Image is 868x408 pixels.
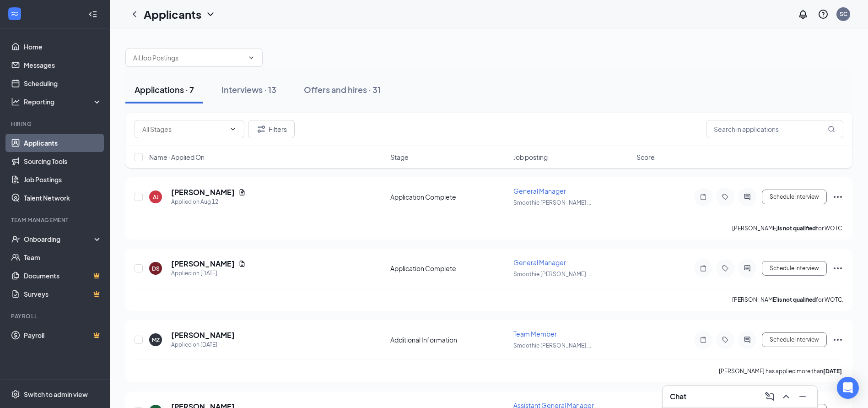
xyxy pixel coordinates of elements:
[670,392,686,402] h3: Chat
[513,152,548,162] span: Job posting
[837,377,859,399] div: Open Intercom Messenger
[390,152,409,162] span: Stage
[720,265,731,272] svg: Tag
[779,389,793,404] button: ChevronUp
[11,234,20,244] svg: UserCheck
[513,342,591,349] span: Smoothie [PERSON_NAME] ...
[11,97,20,106] svg: Analysis
[10,9,19,18] svg: WorkstreamLogo
[88,10,97,19] svg: Collapse
[171,197,246,207] div: Applied on Aug 12
[304,84,381,95] div: Offers and hires · 31
[762,389,777,404] button: ComposeMessage
[762,261,827,276] button: Schedule Interview
[171,330,235,340] h5: [PERSON_NAME]
[149,152,205,162] span: Name · Applied On
[513,187,566,195] span: General Manager
[24,56,102,74] a: Messages
[732,224,843,232] p: [PERSON_NAME] for WOTC.
[248,54,255,61] svg: ChevronDown
[778,296,816,303] b: is not qualified
[823,368,842,375] b: [DATE]
[24,152,102,170] a: Sourcing Tools
[390,335,508,344] div: Additional Information
[698,336,709,343] svg: Note
[171,187,235,197] h5: [PERSON_NAME]
[24,234,94,244] div: Onboarding
[238,189,246,196] svg: Document
[781,391,792,402] svg: ChevronUp
[24,97,102,106] div: Reporting
[229,125,237,133] svg: ChevronDown
[238,260,246,267] svg: Document
[513,271,591,277] span: Smoothie [PERSON_NAME] ...
[24,189,102,207] a: Talent Network
[129,9,140,20] svg: ChevronLeft
[795,389,810,404] button: Minimize
[11,216,100,224] div: Team Management
[698,193,709,201] svg: Note
[390,264,508,273] div: Application Complete
[11,390,20,399] svg: Settings
[24,326,102,344] a: PayrollCrown
[11,120,100,128] div: Hiring
[24,285,102,303] a: SurveysCrown
[171,269,246,278] div: Applied on [DATE]
[742,265,753,272] svg: ActiveChat
[762,190,827,204] button: Schedule Interview
[133,53,244,63] input: All Job Postings
[248,120,295,138] button: Filter Filters
[513,330,557,338] span: Team Member
[828,125,835,133] svg: MagnifyingGlass
[840,10,847,18] div: SC
[205,9,216,20] svg: ChevronDown
[698,265,709,272] svg: Note
[742,193,753,201] svg: ActiveChat
[24,38,102,56] a: Home
[719,367,843,375] p: [PERSON_NAME] has applied more than .
[24,170,102,189] a: Job Postings
[152,336,160,344] div: MZ
[732,296,843,304] p: [PERSON_NAME] for WOTC.
[142,124,226,134] input: All Stages
[720,336,731,343] svg: Tag
[818,9,829,20] svg: QuestionInfo
[832,263,843,274] svg: Ellipses
[171,340,235,349] div: Applied on [DATE]
[706,120,843,138] input: Search in applications
[24,74,102,92] a: Scheduling
[798,9,809,20] svg: Notifications
[742,336,753,343] svg: ActiveChat
[135,84,194,95] div: Applications · 7
[11,312,100,320] div: Payroll
[832,191,843,202] svg: Ellipses
[390,192,508,201] div: Application Complete
[24,390,88,399] div: Switch to admin view
[256,124,267,135] svg: Filter
[221,84,276,95] div: Interviews · 13
[720,193,731,201] svg: Tag
[24,134,102,152] a: Applicants
[24,248,102,267] a: Team
[778,225,816,232] b: is not qualified
[797,391,808,402] svg: Minimize
[764,391,775,402] svg: ComposeMessage
[832,334,843,345] svg: Ellipses
[144,6,201,22] h1: Applicants
[152,265,160,272] div: DS
[513,258,566,267] span: General Manager
[762,332,827,347] button: Schedule Interview
[24,267,102,285] a: DocumentsCrown
[513,199,591,206] span: Smoothie [PERSON_NAME] ...
[153,193,159,201] div: AJ
[171,259,235,269] h5: [PERSON_NAME]
[636,152,655,162] span: Score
